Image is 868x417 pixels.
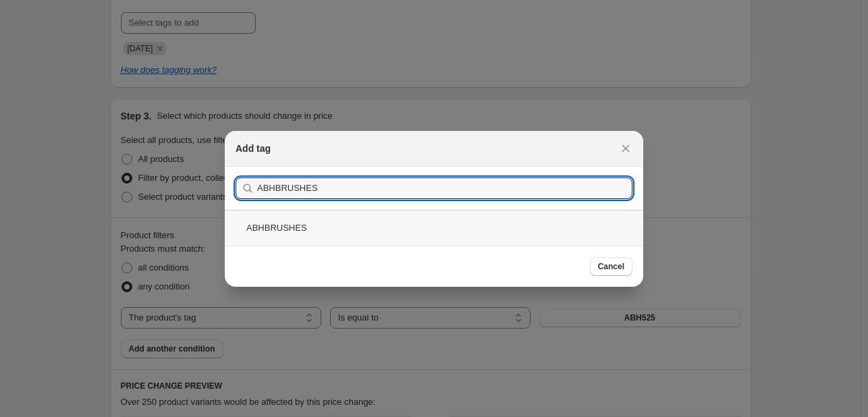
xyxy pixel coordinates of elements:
[236,142,271,155] h2: Add tag
[590,257,632,276] button: Cancel
[598,261,624,272] span: Cancel
[257,177,632,199] input: Search tags
[616,139,635,158] button: Close
[225,210,643,246] div: ABHBRUSHES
